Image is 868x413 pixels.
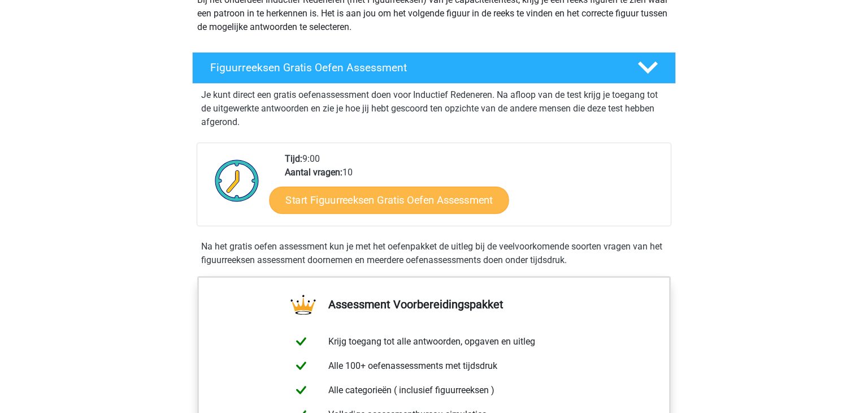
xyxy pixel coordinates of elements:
[270,186,509,213] a: Start Figuurreeksen Gratis Oefen Assessment
[197,240,671,267] div: Na het gratis oefen assessment kun je met het oefenpakket de uitleg bij de veelvoorkomende soorte...
[188,52,680,84] a: Figuurreeksen Gratis Oefen Assessment
[209,152,266,209] img: Klok
[201,88,667,129] p: Je kunt direct een gratis oefenassessment doen voor Inductief Redeneren. Na afloop van de test kr...
[210,61,619,74] h4: Figuurreeksen Gratis Oefen Assessment
[285,167,342,178] b: Aantal vragen:
[285,153,302,164] b: Tijd:
[276,152,670,226] div: 9:00 10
